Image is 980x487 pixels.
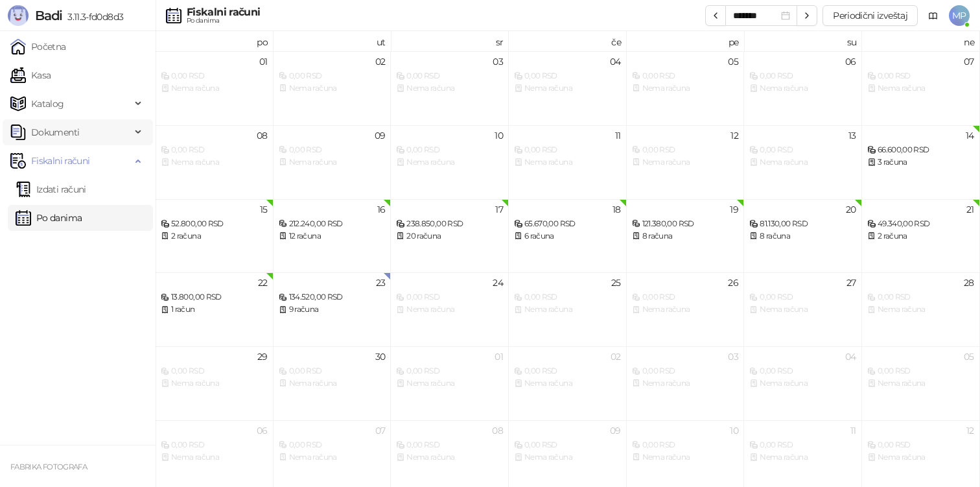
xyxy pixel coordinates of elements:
[375,352,386,361] div: 30
[632,365,739,377] div: 0,00 RSD
[396,70,503,82] div: 0,00 RSD
[161,439,268,451] div: 0,00 RSD
[274,31,391,51] th: ut
[396,377,503,390] div: Nema računa
[514,451,621,464] div: Nema računa
[867,451,974,464] div: Nema računa
[279,70,386,82] div: 0,00 RSD
[964,352,974,361] div: 05
[279,377,386,390] div: Nema računa
[396,291,503,303] div: 0,00 RSD
[161,156,268,169] div: Nema računa
[862,346,980,420] td: 2025-10-05
[749,144,856,156] div: 0,00 RSD
[257,352,268,361] div: 29
[964,57,974,66] div: 07
[161,303,268,316] div: 1 račun
[396,230,503,243] div: 20 računa
[749,230,856,243] div: 8 računa
[495,131,503,140] div: 10
[749,70,856,82] div: 0,00 RSD
[862,272,980,346] td: 2025-09-28
[744,199,862,273] td: 2025-09-20
[514,70,621,82] div: 0,00 RSD
[728,278,738,287] div: 26
[279,218,386,230] div: 212.240,00 RSD
[396,439,503,451] div: 0,00 RSD
[850,426,856,435] div: 11
[867,365,974,377] div: 0,00 RSD
[396,451,503,464] div: Nema računa
[396,144,503,156] div: 0,00 RSD
[156,272,274,346] td: 2025-09-22
[156,125,274,199] td: 2025-09-08
[923,5,944,26] a: Dokumentacija
[396,82,503,95] div: Nema računa
[279,144,386,156] div: 0,00 RSD
[16,205,82,231] a: Po danima
[744,125,862,199] td: 2025-09-13
[161,144,268,156] div: 0,00 RSD
[632,303,739,316] div: Nema računa
[279,439,386,451] div: 0,00 RSD
[615,131,621,140] div: 11
[610,426,621,435] div: 09
[391,51,509,125] td: 2025-09-03
[744,346,862,420] td: 2025-10-04
[749,451,856,464] div: Nema računa
[514,144,621,156] div: 0,00 RSD
[632,291,739,303] div: 0,00 RSD
[749,218,856,230] div: 81.130,00 RSD
[749,365,856,377] div: 0,00 RSD
[867,156,974,169] div: 3 računa
[31,91,64,117] span: Katalog
[867,303,974,316] div: Nema računa
[730,205,738,214] div: 19
[495,205,503,214] div: 17
[728,352,738,361] div: 03
[274,199,391,273] td: 2025-09-16
[161,377,268,390] div: Nema računa
[375,57,386,66] div: 02
[156,199,274,273] td: 2025-09-15
[493,278,503,287] div: 24
[391,272,509,346] td: 2025-09-24
[862,51,980,125] td: 2025-09-07
[627,346,745,420] td: 2025-10-03
[632,70,739,82] div: 0,00 RSD
[867,230,974,243] div: 2 računa
[749,82,856,95] div: Nema računa
[867,70,974,82] div: 0,00 RSD
[396,365,503,377] div: 0,00 RSD
[375,426,386,435] div: 07
[846,205,856,214] div: 20
[627,31,745,51] th: pe
[259,57,268,66] div: 01
[632,230,739,243] div: 8 računa
[391,31,509,51] th: sr
[862,125,980,199] td: 2025-09-14
[396,156,503,169] div: Nema računa
[62,11,123,23] span: 3.11.3-fd0d8d3
[862,199,980,273] td: 2025-09-21
[396,303,503,316] div: Nema računa
[391,346,509,420] td: 2025-10-01
[632,82,739,95] div: Nema računa
[610,57,621,66] div: 04
[514,156,621,169] div: Nema računa
[749,377,856,390] div: Nema računa
[514,365,621,377] div: 0,00 RSD
[16,176,86,202] a: Izdati računi
[514,291,621,303] div: 0,00 RSD
[966,131,974,140] div: 14
[632,377,739,390] div: Nema računa
[396,218,503,230] div: 238.850,00 RSD
[611,352,621,361] div: 02
[257,426,268,435] div: 06
[187,18,260,24] div: Po danima
[161,230,268,243] div: 2 računa
[10,462,87,471] small: FABRIKA FOTOGRAFA
[8,5,29,26] img: Logo
[161,291,268,303] div: 13.800,00 RSD
[744,31,862,51] th: su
